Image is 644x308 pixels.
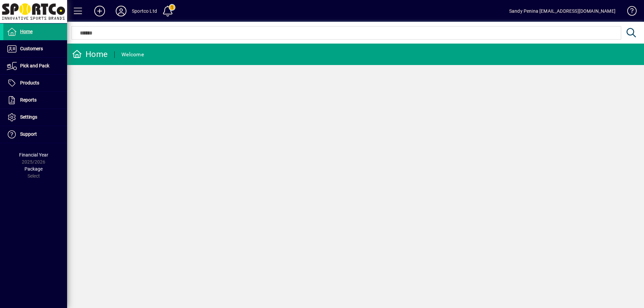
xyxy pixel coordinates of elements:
a: Customers [3,41,67,57]
span: Support [20,131,37,137]
div: Sandy Penina [EMAIL_ADDRESS][DOMAIN_NAME] [509,6,615,16]
span: Package [24,166,43,172]
div: Sportco Ltd [132,6,157,16]
span: Customers [20,46,43,51]
div: Welcome [121,49,144,60]
a: Products [3,75,67,91]
a: Knowledge Base [622,1,636,23]
button: Add [89,5,110,17]
a: Pick and Pack [3,58,67,74]
span: Home [20,29,33,34]
button: Profile [110,5,132,17]
a: Settings [3,109,67,126]
a: Support [3,126,67,143]
span: Settings [20,114,37,120]
span: Pick and Pack [20,63,49,68]
div: Home [72,49,108,60]
a: Reports [3,92,67,109]
span: Financial Year [19,152,48,158]
span: Products [20,80,39,85]
span: Reports [20,97,37,103]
